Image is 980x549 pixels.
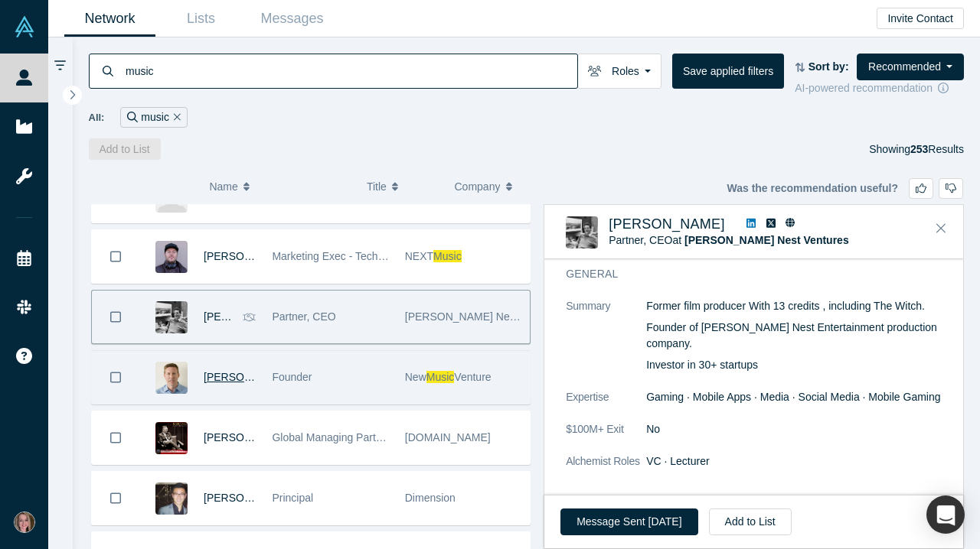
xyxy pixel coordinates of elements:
[209,171,351,203] button: Name
[646,298,942,314] p: Former film producer With 13 credits , including The Witch.
[566,453,646,486] dt: Alchemist Roles
[367,171,439,203] button: Title
[808,60,849,73] strong: Sort by:
[204,431,292,443] a: [PERSON_NAME]
[89,110,105,125] span: All:
[609,216,725,232] a: [PERSON_NAME]
[64,1,155,37] a: Network
[929,216,952,241] button: Close
[646,391,940,403] span: Gaming · Mobile Apps · Media · Social Media · Mobile Gaming
[405,492,456,504] span: Dimension
[646,453,942,469] dd: VC · Lecturer
[577,54,661,89] button: Roles
[155,1,247,37] a: Lists
[405,371,426,383] span: New
[454,371,491,383] span: Venture
[92,351,139,404] button: Bookmark
[877,8,964,29] button: Invite Contact
[155,422,188,454] img: Michael Nathan's Profile Image
[155,301,188,333] img: Michael Sackler's Profile Image
[14,512,35,533] img: Anna Fahey's Account
[272,492,313,504] span: Principal
[247,1,338,37] a: Messages
[684,234,849,246] a: [PERSON_NAME] Nest Ventures
[169,109,181,126] button: Remove Filter
[92,472,139,525] button: Bookmark
[89,138,161,160] button: Add to List
[204,492,292,504] a: [PERSON_NAME]
[566,298,646,389] dt: Summary
[709,508,792,535] button: Add to List
[609,234,849,246] span: Partner, CEO at
[92,230,139,283] button: Bookmark
[14,16,35,37] img: Alchemist Vault Logo
[566,216,598,249] img: Michael Sackler's Profile Image
[566,389,646,421] dt: Expertise
[727,178,963,199] div: Was the recommendation useful?
[92,411,139,464] button: Bookmark
[566,266,920,282] h3: General
[869,138,964,160] div: Showing
[857,54,964,80] button: Recommended
[455,171,501,203] span: Company
[560,508,697,535] button: Message Sent [DATE]
[120,107,187,128] div: music
[124,53,577,89] input: Search by name, title, company, summary, expertise, investment criteria or topics of focus
[910,143,964,155] span: Results
[272,431,391,443] span: Global Managing Partner
[367,171,387,203] span: Title
[405,431,491,443] span: [DOMAIN_NAME]
[155,362,188,394] img: Ian Hierons's Profile Image
[209,171,237,203] span: Name
[672,54,784,89] button: Save applied filters
[426,371,455,383] span: Music
[646,357,942,373] p: Investor in 30+ startups
[204,250,292,262] a: [PERSON_NAME]
[910,143,928,155] strong: 253
[272,371,312,383] span: Founder
[155,241,188,273] img: Seth Combs's Profile Image
[646,421,942,437] dd: No
[155,482,188,515] img: Nan Li's Profile Image
[405,250,433,262] span: NEXT
[272,250,431,262] span: Marketing Exec - Tech, Gaming &
[272,310,335,323] span: Partner, CEO
[455,171,527,203] button: Company
[405,310,563,323] span: [PERSON_NAME] Nest Ventures
[795,80,964,96] div: AI-powered recommendation
[204,371,292,383] a: [PERSON_NAME]
[433,250,462,262] span: Music
[566,421,646,453] dt: $100M+ Exit
[204,310,292,323] a: [PERSON_NAME]
[646,320,942,352] p: Founder of [PERSON_NAME] Nest Entertainment production company.
[92,291,139,343] button: Bookmark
